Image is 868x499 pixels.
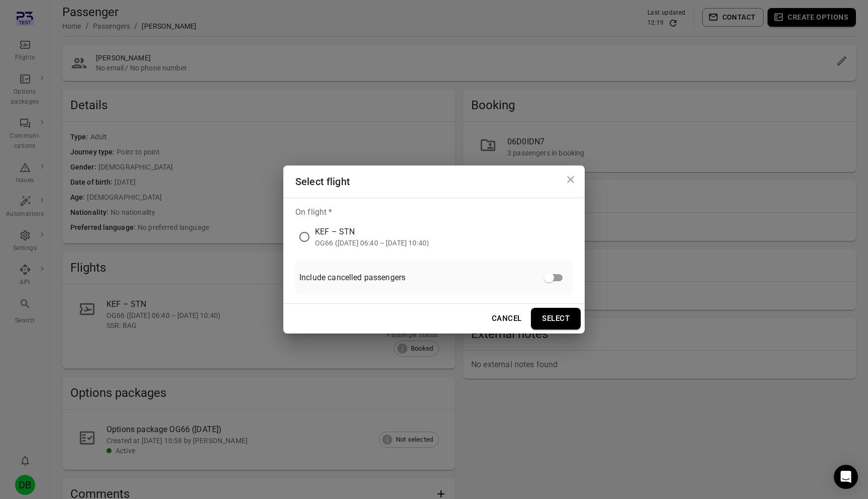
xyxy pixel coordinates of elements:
h2: Select flight [283,165,585,198]
button: Select [531,308,581,329]
div: OG66 ([DATE] 06:40 – [DATE] 10:40) [315,238,429,248]
div: Open Intercom Messenger [834,465,858,489]
button: Cancel [486,308,527,329]
button: Close dialog [561,170,581,190]
div: Include cancelled passengers [295,260,573,295]
legend: On flight [295,206,332,218]
div: KEF – STN [315,226,429,238]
